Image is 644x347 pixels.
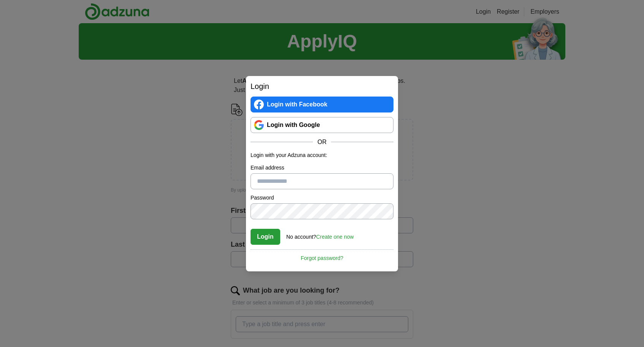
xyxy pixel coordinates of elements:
[251,97,393,112] a: Login with Facebook
[251,229,280,245] button: Login
[251,164,393,172] label: Email address
[251,194,393,202] label: Password
[251,81,393,92] h2: Login
[313,138,331,147] span: OR
[316,234,354,240] a: Create one now
[251,117,393,133] a: Login with Google
[251,249,393,262] a: Forgot password?
[286,228,354,241] div: No account?
[251,151,393,159] p: Login with your Adzuna account:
